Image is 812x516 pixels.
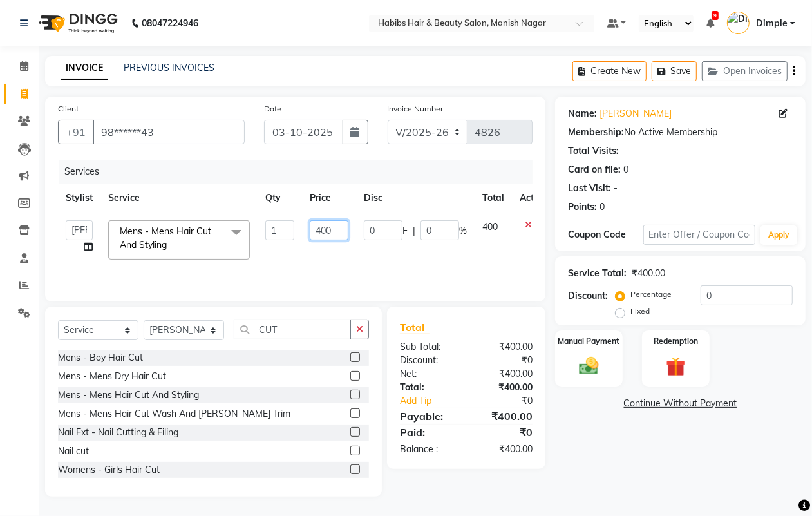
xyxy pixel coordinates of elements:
[93,120,245,144] input: Search by Name/Mobile/Email/Code
[390,394,479,408] a: Add Tip
[614,182,618,195] div: -
[413,224,415,238] span: |
[568,126,793,139] div: No Active Membership
[264,103,281,115] label: Date
[660,355,691,379] img: _gift.svg
[58,444,89,458] div: Nail cut
[100,184,258,213] th: Service
[356,184,475,213] th: Disc
[390,367,466,381] div: Net:
[120,225,211,251] span: Mens - Mens Hair Cut And Styling
[630,305,650,317] label: Fixed
[58,103,79,115] label: Client
[482,221,498,233] span: 400
[400,321,430,334] span: Total
[568,200,597,214] div: Points:
[652,61,697,81] button: Save
[58,120,94,144] button: +91
[568,228,643,242] div: Coupon Code
[258,184,302,213] th: Qty
[402,224,408,238] span: F
[33,5,121,41] img: logo
[479,394,542,408] div: ₹0
[61,57,108,80] a: INVOICE
[58,370,166,383] div: Mens - Mens Dry Hair Cut
[388,103,444,115] label: Invoice Number
[756,17,788,30] span: Dimple
[58,463,160,477] div: Womens - Girls Hair Cut
[568,107,597,120] div: Name:
[390,340,466,354] div: Sub Total:
[58,184,100,213] th: Stylist
[727,12,750,34] img: Dimple
[632,267,665,280] div: ₹400.00
[568,267,627,280] div: Service Total:
[466,443,542,456] div: ₹400.00
[623,163,628,177] div: 0
[568,182,611,195] div: Last Visit:
[712,11,719,20] span: 9
[58,407,290,421] div: Mens - Mens Hair Cut Wash And [PERSON_NAME] Trim
[568,289,608,303] div: Discount:
[459,224,467,238] span: %
[390,443,466,456] div: Balance :
[558,336,620,347] label: Manual Payment
[390,381,466,394] div: Total:
[654,336,698,347] label: Redemption
[573,355,604,377] img: _cash.svg
[466,367,542,381] div: ₹400.00
[390,425,466,440] div: Paid:
[58,351,143,365] div: Mens - Boy Hair Cut
[760,225,797,245] button: Apply
[142,5,198,41] b: 08047224946
[572,61,647,81] button: Create New
[643,225,755,245] input: Enter Offer / Coupon Code
[558,397,803,410] a: Continue Without Payment
[466,354,542,367] div: ₹0
[702,61,788,81] button: Open Invoices
[58,388,199,402] div: Mens - Mens Hair Cut And Styling
[568,163,621,177] div: Card on file:
[475,184,512,213] th: Total
[234,320,351,339] input: Search or Scan
[58,426,178,439] div: Nail Ext - Nail Cutting & Filing
[706,17,714,29] a: 9
[167,239,173,251] a: x
[59,160,542,184] div: Services
[390,354,466,367] div: Discount:
[302,184,356,213] th: Price
[466,340,542,354] div: ₹400.00
[600,107,672,120] a: [PERSON_NAME]
[466,381,542,394] div: ₹400.00
[568,126,624,139] div: Membership:
[600,200,605,214] div: 0
[390,408,466,424] div: Payable:
[466,408,542,424] div: ₹400.00
[630,289,672,300] label: Percentage
[466,425,542,440] div: ₹0
[568,144,619,158] div: Total Visits:
[124,62,214,73] a: PREVIOUS INVOICES
[512,184,554,213] th: Action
